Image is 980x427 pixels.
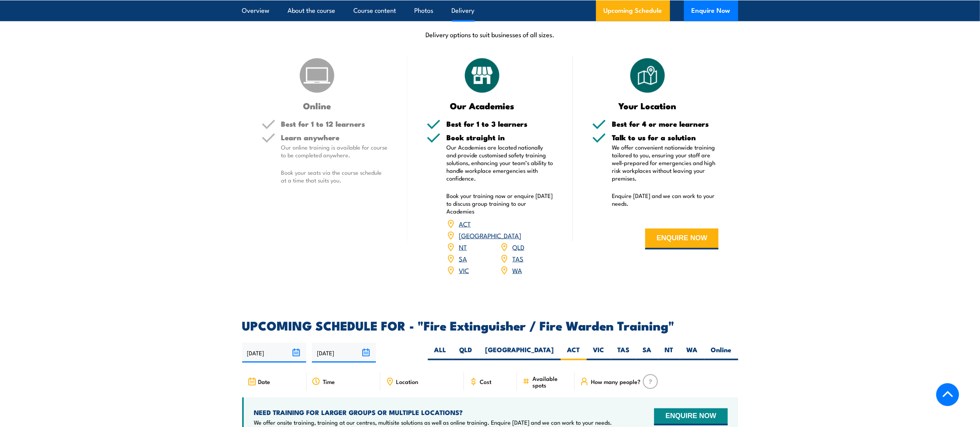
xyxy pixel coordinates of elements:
label: SA [636,345,658,360]
a: VIC [459,265,469,275]
label: ALL [428,345,453,360]
h5: Best for 1 to 12 learners [281,120,388,127]
a: TAS [512,254,524,263]
p: We offer convenient nationwide training tailored to you, ensuring your staff are well-prepared fo... [612,143,719,182]
h4: NEED TRAINING FOR LARGER GROUPS OR MULTIPLE LOCATIONS? [254,408,612,417]
p: Our online training is available for course to be completed anywhere. [281,143,388,159]
label: QLD [453,345,479,360]
button: ENQUIRE NOW [654,408,727,425]
h2: UPCOMING SCHEDULE FOR - "Fire Extinguisher / Fire Warden Training" [242,320,738,331]
span: Time [323,378,335,385]
button: ENQUIRE NOW [645,229,718,250]
label: TAS [611,345,636,360]
label: ACT [561,345,587,360]
h5: Best for 4 or more learners [612,120,719,127]
input: To date [312,343,376,363]
h3: Your Location [592,101,703,110]
label: VIC [587,345,611,360]
p: Enquire [DATE] and we can work to your needs. [612,192,719,207]
input: From date [242,343,306,363]
h5: Best for 1 to 3 learners [446,120,553,127]
h5: Talk to us for a solution [612,134,719,141]
p: We offer onsite training, training at our centres, multisite solutions as well as online training... [254,418,612,426]
a: WA [512,265,522,275]
label: WA [680,345,704,360]
a: SA [459,254,467,263]
h3: Our Academies [427,101,538,110]
span: Cost [480,378,492,385]
span: Date [258,378,270,385]
p: Book your training now or enquire [DATE] to discuss group training to our Academies [446,192,553,215]
label: NT [658,345,680,360]
a: NT [459,242,467,251]
p: Book your seats via the course schedule at a time that suits you. [281,169,388,184]
label: Online [704,345,738,360]
h5: Learn anywhere [281,134,388,141]
h3: Online [262,101,373,110]
a: [GEOGRAPHIC_DATA] [459,231,521,240]
span: How many people? [591,378,641,385]
h5: Book straight in [446,134,553,141]
a: QLD [512,242,524,251]
span: Available spots [532,375,569,388]
label: [GEOGRAPHIC_DATA] [479,345,561,360]
p: Our Academies are located nationally and provide customised safety training solutions, enhancing ... [446,143,553,182]
a: ACT [459,219,471,228]
p: Delivery options to suit businesses of all sizes. [242,30,738,39]
span: Location [396,378,419,385]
